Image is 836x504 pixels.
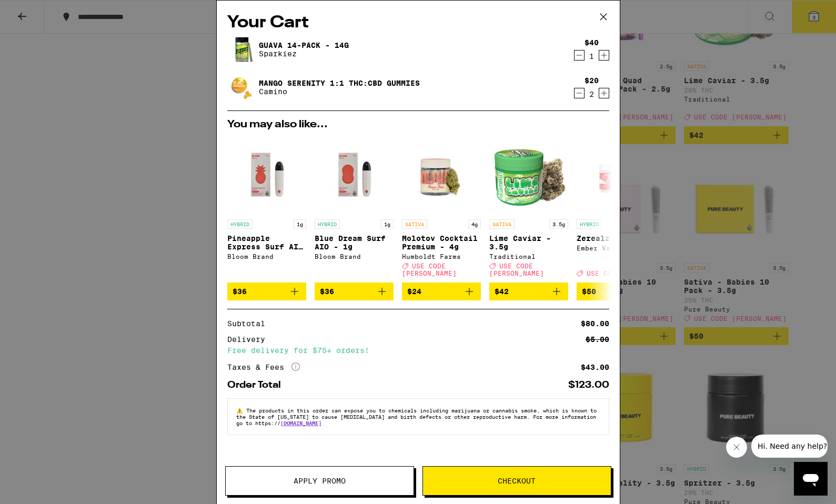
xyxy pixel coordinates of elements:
button: Increment [599,50,609,61]
iframe: Message from company [751,435,828,458]
a: Mango Serenity 1:1 THC:CBD Gummies [259,79,420,87]
button: Apply Promo [225,466,414,496]
div: $5.00 [586,336,609,343]
p: Sparkiez [259,49,349,58]
img: Guava 14-Pack - 14g [227,35,257,64]
div: Bloom Brand [315,253,394,260]
span: $50 [582,287,596,296]
p: Molotov Cocktail Premium - 4g [402,234,481,251]
div: $123.00 [568,380,609,390]
p: SATIVA [489,219,515,229]
span: USE CODE [PERSON_NAME] [402,263,457,277]
div: 1 [585,52,599,61]
img: Humboldt Farms - Molotov Cocktail Premium - 4g [402,135,481,214]
button: Decrement [574,50,585,61]
span: $36 [233,287,247,296]
a: Open page for Lime Caviar - 3.5g from Traditional [489,135,568,283]
p: Zerealz - 3.5g [577,234,656,243]
div: Traditional [489,253,568,260]
span: Apply Promo [294,477,346,485]
button: Add to bag [577,283,656,300]
span: Checkout [498,477,536,485]
div: Ember Valley [577,245,656,251]
p: HYBRID [315,219,340,229]
a: Open page for Zerealz - 3.5g from Ember Valley [577,135,656,283]
h2: You may also like... [227,119,609,130]
span: $42 [495,287,509,296]
p: HYBRID [577,219,602,229]
div: $80.00 [581,320,609,327]
img: Bloom Brand - Pineapple Express Surf AIO - 1g [227,135,306,214]
a: Open page for Molotov Cocktail Premium - 4g from Humboldt Farms [402,135,481,283]
p: 3.5g [549,219,568,229]
img: Bloom Brand - Blue Dream Surf AIO - 1g [315,135,394,214]
p: Camino [259,87,420,96]
p: Pineapple Express Surf AIO - 1g [227,234,306,251]
div: $43.00 [581,364,609,371]
iframe: Close message [726,437,747,458]
button: Add to bag [402,283,481,300]
a: Open page for Pineapple Express Surf AIO - 1g from Bloom Brand [227,135,306,283]
p: 1g [294,219,306,229]
button: Increment [599,88,609,98]
iframe: Button to launch messaging window [794,462,828,496]
div: Bloom Brand [227,253,306,260]
p: SATIVA [402,219,427,229]
img: Traditional - Lime Caviar - 3.5g [489,135,568,214]
span: $24 [407,287,421,296]
a: [DOMAIN_NAME] [280,420,321,426]
span: The products in this order can expose you to chemicals including marijuana or cannabis smoke, whi... [236,407,597,426]
button: Decrement [574,88,585,98]
p: 1g [381,219,394,229]
button: Add to bag [489,283,568,300]
div: $20 [585,76,599,85]
button: Add to bag [227,283,306,300]
span: $36 [320,287,334,296]
button: Add to bag [315,283,394,300]
div: Free delivery for $75+ orders! [227,347,609,354]
div: Subtotal [227,320,273,327]
div: Order Total [227,380,288,390]
button: Checkout [422,466,611,496]
img: Ember Valley - Zerealz - 3.5g [577,135,656,214]
img: Mango Serenity 1:1 THC:CBD Gummies [227,73,257,102]
p: Lime Caviar - 3.5g [489,234,568,251]
div: 2 [585,90,599,98]
span: USE CODE [PERSON_NAME] [489,263,544,277]
p: 4g [468,219,481,229]
div: Humboldt Farms [402,253,481,260]
div: $40 [585,38,599,47]
div: Delivery [227,336,273,343]
a: Guava 14-Pack - 14g [259,41,349,49]
span: ⚠️ [236,407,246,414]
span: USE CODE 35OFF [587,270,646,277]
a: Open page for Blue Dream Surf AIO - 1g from Bloom Brand [315,135,394,283]
div: Taxes & Fees [227,362,300,372]
p: Blue Dream Surf AIO - 1g [315,234,394,251]
h2: Your Cart [227,11,609,35]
